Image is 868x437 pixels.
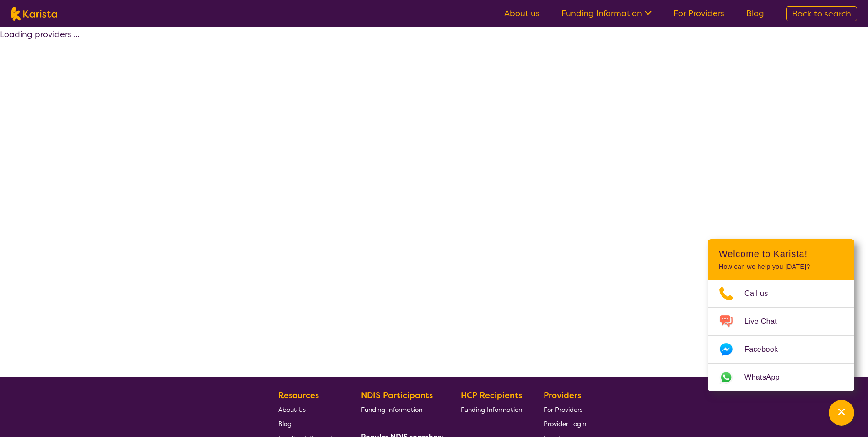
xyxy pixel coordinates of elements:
[708,239,854,391] div: Channel Menu
[708,280,854,391] ul: Choose channel
[744,343,789,356] span: Facebook
[746,8,764,19] a: Blog
[461,402,522,416] a: Funding Information
[544,405,582,414] span: For Providers
[719,263,843,271] p: How can we help you [DATE]?
[461,405,522,414] span: Funding Information
[561,8,652,19] a: Funding Information
[544,402,586,416] a: For Providers
[674,8,724,19] a: For Providers
[278,390,319,401] b: Resources
[361,402,440,416] a: Funding Information
[708,364,854,391] a: Web link opens in a new tab.
[361,405,422,414] span: Funding Information
[744,371,791,384] span: WhatsApp
[829,400,854,426] button: Channel Menu
[278,416,340,431] a: Blog
[278,402,340,416] a: About Us
[544,420,586,428] span: Provider Login
[361,390,433,401] b: NDIS Participants
[544,416,586,431] a: Provider Login
[744,315,788,328] span: Live Chat
[744,287,779,300] span: Call us
[11,7,57,21] img: Karista logo
[461,390,522,401] b: HCP Recipients
[719,248,843,259] h2: Welcome to Karista!
[544,390,581,401] b: Providers
[792,8,851,19] span: Back to search
[786,6,857,21] a: Back to search
[278,405,306,414] span: About Us
[504,8,539,19] a: About us
[278,420,291,428] span: Blog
